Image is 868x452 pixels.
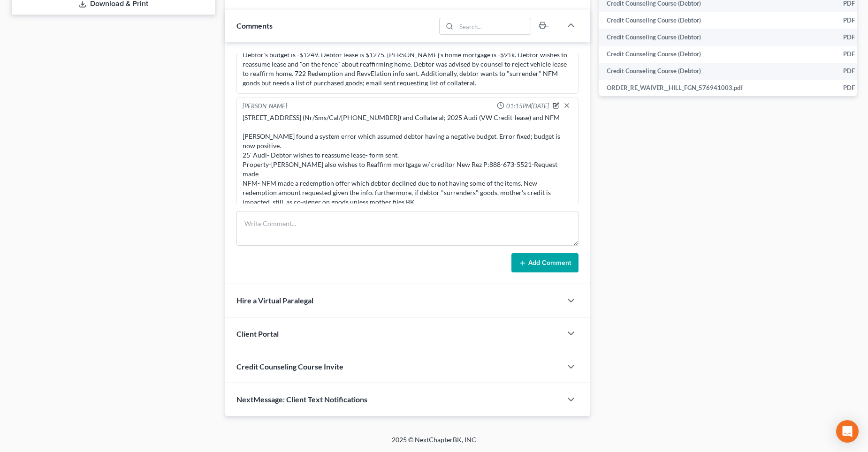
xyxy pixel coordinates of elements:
[511,253,579,273] button: Add Comment
[243,113,572,207] div: [STREET_ADDRESS] (Nr/Sms/Cal/[PHONE_NUMBER]) and Collateral; 2025 Audi (VW Credit-lease) and NFM ...
[243,31,572,88] div: [STREET_ADDRESS] (Nr/Sms/Cal) and Collateral; 2025 Audi (VW Credit-lease) and NFM Debtor's budget...
[599,63,836,80] td: Credit Counseling Course (Debtor)
[236,395,367,404] span: NextMessage: Client Text Notifications
[236,362,343,371] span: Credit Counseling Course Invite
[167,435,701,452] div: 2025 © NextChapterBK, INC
[599,80,836,97] td: ORDER_RE_WAIVER__HILL_FGN_576941003.pdf
[236,329,279,338] span: Client Portal
[236,296,313,305] span: Hire a Virtual Paralegal
[599,46,836,63] td: Credit Counseling Course (Debtor)
[243,102,287,111] div: [PERSON_NAME]
[599,12,836,29] td: Credit Counseling Course (Debtor)
[236,21,273,30] span: Comments
[836,420,859,443] div: Open Intercom Messenger
[506,102,549,111] span: 01:15PM[DATE]
[599,29,836,45] td: Credit Counseling Course (Debtor)
[456,18,531,34] input: Search...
